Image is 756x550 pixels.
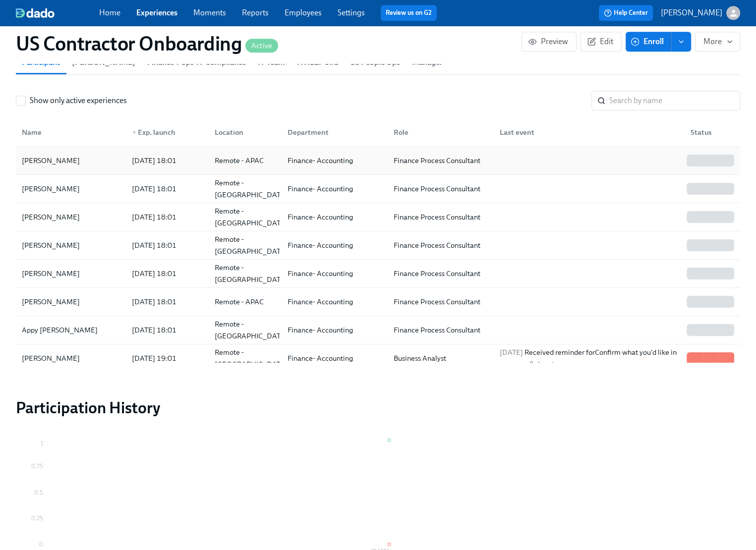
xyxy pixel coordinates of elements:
div: [DATE] 18:01 [128,211,207,223]
div: [DATE] 18:01 [128,268,207,279]
span: Preview [530,37,568,47]
div: [PERSON_NAME] [18,296,124,308]
div: Appy [PERSON_NAME][DATE] 18:01Remote - [GEOGRAPHIC_DATA]Finance- AccountingFinance Process Consul... [16,316,740,344]
div: Finance- Accounting [284,211,386,223]
div: Finance- Accounting [284,155,386,166]
div: Location [211,126,280,138]
a: Home [99,8,120,17]
img: dado [16,8,55,18]
div: Finance Process Consultant [390,183,492,195]
a: Review us on G2 [386,8,432,18]
div: [PERSON_NAME] [18,268,124,279]
tspan: 0.5 [34,489,43,495]
div: Location [207,122,280,142]
button: Preview [522,32,577,52]
span: [DATE] [500,348,523,357]
a: dado [16,8,99,18]
div: Business Analyst [390,352,492,364]
a: Moments [193,8,226,17]
div: [PERSON_NAME] [18,183,124,195]
div: [DATE] 18:01 [128,239,207,251]
tspan: 0.25 [31,515,43,522]
a: Settings [338,8,365,17]
div: [PERSON_NAME] [18,239,124,251]
div: [PERSON_NAME][DATE] 18:01Remote - APACFinance- AccountingFinance Process Consultant [16,147,740,175]
div: Finance- Accounting [284,239,386,251]
button: Edit [581,32,622,52]
button: Help Center [599,5,653,21]
div: Status [687,126,738,138]
div: Last event [492,122,683,142]
div: Name [18,126,124,138]
div: Finance Process Consultant [390,324,492,336]
input: Search by name [609,91,740,110]
span: Edit [589,37,613,47]
a: Reports [242,8,269,17]
tspan: 1 [41,440,43,446]
div: Remote - [GEOGRAPHIC_DATA] [211,233,291,257]
h1: US Contractor Onboarding [16,32,278,55]
span: More [703,37,732,47]
button: [PERSON_NAME] [661,6,740,20]
h2: Participation History [16,398,740,418]
div: [PERSON_NAME] [18,211,124,223]
div: Finance- Accounting [284,183,386,195]
div: [PERSON_NAME][DATE] 19:01Remote - [GEOGRAPHIC_DATA]Finance- AccountingBusiness Analyst[DATE] Rece... [16,344,740,373]
div: Finance Process Consultant [390,211,492,223]
div: [DATE] 18:01 [128,155,207,166]
div: [DATE] 18:01 [128,183,207,195]
span: Help Center [604,8,648,18]
div: [PERSON_NAME] [18,155,84,166]
button: Review us on G2 [381,5,437,21]
div: [PERSON_NAME] [18,352,124,364]
div: Finance Process Consultant [390,296,492,308]
p: [PERSON_NAME] [661,7,722,18]
div: Remote - [GEOGRAPHIC_DATA] [211,262,291,285]
a: Experiences [136,8,177,17]
tspan: 0.75 [31,463,43,470]
div: Finance- Accounting [284,296,386,308]
button: Enroll [626,32,671,52]
div: Finance Process Consultant [390,239,492,251]
div: Remote - APAC [211,155,280,166]
div: Last event [496,126,683,138]
div: Name [18,122,124,142]
div: Finance Process Consultant [390,268,492,279]
div: Role [386,122,492,142]
a: Employees [285,8,322,17]
div: Finance- Accounting [284,324,386,336]
div: Remote - [GEOGRAPHIC_DATA] [211,318,291,342]
div: [DATE] 18:01 [128,296,207,308]
div: Remote - [GEOGRAPHIC_DATA] [211,346,291,370]
div: Received reminder for Confirm what you'd like in your email signature [496,346,683,370]
div: Finance- Accounting [284,268,386,279]
span: ▼ [132,130,137,135]
div: Remote - APAC [211,296,280,308]
span: Active [245,42,278,50]
div: Department [284,126,386,138]
div: [PERSON_NAME][DATE] 18:01Remote - [GEOGRAPHIC_DATA]Finance- AccountingFinance Process Consultant [16,260,740,288]
div: [PERSON_NAME][DATE] 18:01Remote - [GEOGRAPHIC_DATA]Finance- AccountingFinance Process Consultant [16,203,740,231]
button: enroll [671,32,691,52]
div: Appy [PERSON_NAME] [18,324,124,336]
div: Remote - [GEOGRAPHIC_DATA] [211,177,291,201]
span: Enroll [633,37,664,47]
div: [PERSON_NAME][DATE] 18:01Remote - APACFinance- AccountingFinance Process Consultant [16,288,740,316]
div: [PERSON_NAME][DATE] 18:01Remote - [GEOGRAPHIC_DATA]Finance- AccountingFinance Process Consultant [16,231,740,260]
div: ▼Exp. launch [124,122,207,142]
div: Exp. launch [128,126,207,138]
div: Finance Process Consultant [390,155,492,166]
div: Department [280,122,386,142]
div: Role [390,126,492,138]
tspan: 0 [39,541,43,548]
div: [DATE] 19:01 [128,352,207,364]
div: Remote - [GEOGRAPHIC_DATA] [211,205,291,229]
div: Finance- Accounting [284,352,386,364]
div: [PERSON_NAME][DATE] 18:01Remote - [GEOGRAPHIC_DATA]Finance- AccountingFinance Process Consultant [16,175,740,203]
div: [DATE] 18:01 [128,324,207,336]
button: More [695,32,740,52]
span: Show only active experiences [30,95,127,106]
div: Status [683,122,738,142]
